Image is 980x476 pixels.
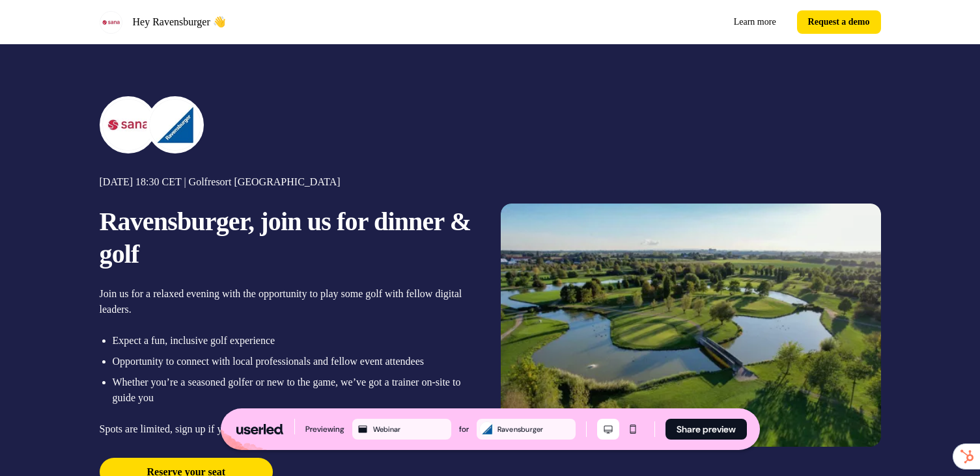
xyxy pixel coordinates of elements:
[113,333,480,349] p: Expect a fun, inclusive golf experience
[459,423,469,436] div: for
[723,10,787,34] a: Learn more
[497,423,573,435] div: Ravensburger
[665,419,747,440] button: Share preview
[597,419,619,440] button: Desktop mode
[100,286,480,317] p: Join us for a relaxed evening with the opportunity to play some golf with fellow digital leaders.
[100,205,480,271] p: Ravensburger, join us for dinner & golf
[797,10,881,34] button: Request a demo
[113,375,480,406] p: Whether you’re a seasoned golfer or new to the game, we’ve got a trainer on-site to guide you
[305,423,344,436] div: Previewing
[373,423,449,435] div: Webinar
[113,354,480,369] p: Opportunity to connect with local professionals and fellow event attendees
[100,174,480,190] p: [DATE] 18:30 CET | Golfresort [GEOGRAPHIC_DATA]
[100,421,480,437] p: Spots are limited, sign up if you’d like to join!
[622,419,644,440] button: Mobile mode
[133,14,226,30] p: Hey Ravensburger 👋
